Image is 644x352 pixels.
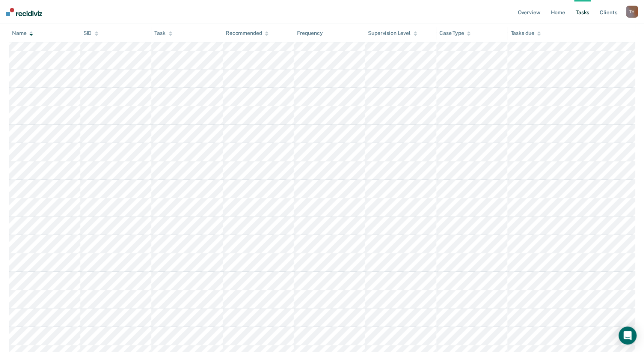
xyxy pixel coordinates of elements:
div: Tasks due [510,30,541,36]
div: SID [83,30,99,36]
div: T H [626,6,638,18]
div: Recommended [226,30,268,36]
div: Case Type [439,30,471,36]
div: Task [154,30,172,36]
div: Frequency [297,30,323,36]
img: Recidiviz [6,8,42,16]
div: Name [12,30,33,36]
button: TH [626,6,638,18]
div: Supervision Level [368,30,417,36]
div: Open Intercom Messenger [618,326,636,344]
